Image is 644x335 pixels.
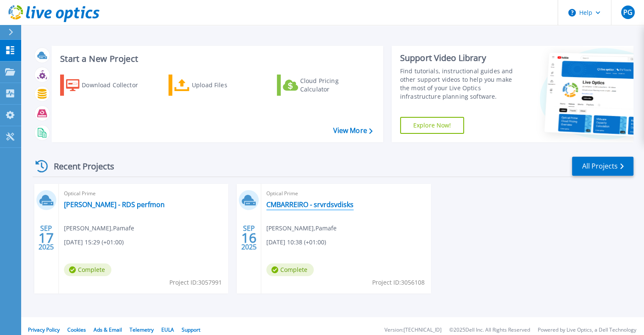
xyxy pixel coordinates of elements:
span: [DATE] 10:38 (+01:00) [266,238,326,247]
a: Upload Files [169,75,263,96]
div: Upload Files [192,77,260,94]
span: [PERSON_NAME] , Pamafe [266,224,337,233]
span: 17 [39,234,54,241]
div: SEP 2025 [38,222,54,253]
span: Optical Prime [266,189,426,198]
div: Download Collector [82,77,149,94]
div: Cloud Pricing Calculator [300,77,368,94]
a: Download Collector [60,75,155,96]
a: Telemetry [130,326,154,333]
span: PG [623,9,632,16]
div: Find tutorials, instructional guides and other support videos to help you make the most of your L... [400,67,522,101]
span: Project ID: 3057991 [169,278,222,287]
span: Project ID: 3056108 [372,278,425,287]
a: All Projects [572,157,633,176]
span: Complete [266,263,314,276]
a: Cookies [67,326,86,333]
a: View More [333,127,372,135]
a: Support [182,326,200,333]
span: Complete [64,263,111,276]
span: 16 [241,234,257,241]
span: [DATE] 15:29 (+01:00) [64,238,124,247]
div: Recent Projects [33,156,126,177]
div: Support Video Library [400,53,522,64]
li: Powered by Live Optics, a Dell Technology [538,327,636,333]
a: Privacy Policy [28,326,60,333]
li: © 2025 Dell Inc. All Rights Reserved [449,327,530,333]
a: [PERSON_NAME] - RDS perfmon [64,200,165,209]
a: Explore Now! [400,117,464,134]
a: EULA [161,326,174,333]
li: Version: [TECHNICAL_ID] [384,327,442,333]
a: Cloud Pricing Calculator [277,75,371,96]
span: [PERSON_NAME] , Pamafe [64,224,134,233]
a: CMBARREIRO - srvrdsvdisks [266,200,354,209]
span: Optical Prime [64,189,223,198]
h3: Start a New Project [60,54,372,64]
a: Ads & Email [94,326,122,333]
div: SEP 2025 [241,222,257,253]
